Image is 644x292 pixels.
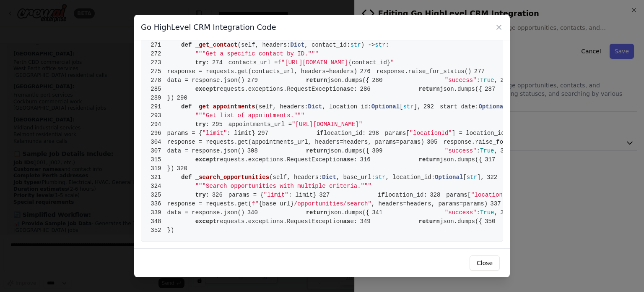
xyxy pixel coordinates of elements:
[476,209,480,216] span: :
[494,209,497,216] span: ,
[498,76,517,85] span: 281
[308,103,322,110] span: Dict
[244,76,264,85] span: 279
[467,174,477,181] span: str
[369,208,389,217] span: 341
[480,209,494,216] span: True
[357,217,377,226] span: 349
[445,147,477,154] span: "success"
[304,42,350,48] span: , contact_id:
[195,192,206,198] span: try
[427,191,447,200] span: 328
[498,147,517,155] span: 310
[148,226,167,235] span: 352
[148,209,244,216] span: data = response.json()
[206,192,209,198] span: :
[498,208,517,217] span: 342
[494,147,497,154] span: ,
[385,174,435,181] span: , location_id:
[403,103,413,110] span: str
[445,77,477,84] span: "success"
[216,86,343,92] span: requests.exceptions.RequestException
[322,174,336,181] span: Dict
[440,103,478,110] span: start_date:
[470,255,500,271] button: Close
[400,103,403,110] span: [
[148,94,167,103] span: 289
[361,42,375,48] span: ) ->
[291,42,305,48] span: Dict
[148,208,167,217] span: 339
[294,200,371,207] span: /opportunities/search"
[195,42,238,48] span: _get_contact
[148,165,174,172] span: })
[195,112,304,119] span: """Get list of appointments."""
[148,41,167,50] span: 271
[484,173,504,182] span: 322
[167,130,203,137] span: params = {
[419,86,440,92] span: return
[238,42,241,48] span: (
[317,130,324,137] span: if
[148,139,424,145] span: response = requests.get(appointments_url, headers=headers, params=params)
[241,42,291,48] span: self, headers:
[195,156,216,163] span: except
[336,174,375,181] span: , base_url:
[343,156,351,163] span: as
[209,120,229,129] span: 295
[244,208,264,217] span: 340
[472,67,491,76] span: 277
[476,77,480,84] span: :
[482,155,501,164] span: 317
[209,191,229,200] span: 326
[195,183,371,189] span: """Search opportunities with multiple criteria."""
[148,138,167,147] span: 304
[181,174,192,181] span: def
[174,164,193,173] span: 320
[148,58,167,67] span: 273
[446,192,471,198] span: params[
[424,139,538,145] span: response.raise_for_status()
[195,103,255,110] span: _get_appointments
[148,191,167,200] span: 325
[357,67,377,76] span: 276
[206,121,209,128] span: :
[148,155,167,164] span: 315
[306,77,327,84] span: return
[259,103,308,110] span: self, headers:
[148,67,167,76] span: 275
[252,200,259,207] span: f"
[477,174,484,181] span: ],
[148,120,167,129] span: 294
[148,147,167,155] span: 307
[195,50,319,57] span: """Get a specific contact by ID."""
[148,182,167,191] span: 324
[480,77,494,84] span: True
[288,192,317,198] span: : limit}
[357,85,377,94] span: 286
[424,138,444,147] span: 305
[488,200,602,207] span: response.raise_for_status()
[195,59,206,66] span: try
[421,103,440,111] span: 292
[255,129,275,138] span: 297
[195,174,269,181] span: _search_opportunities
[141,21,276,33] h3: Go HighLevel CRM Integration Code
[229,192,264,198] span: params = {
[440,86,482,92] span: json.dumps({
[348,59,391,66] span: {contact_id}
[229,59,278,66] span: contacts_url =
[482,85,501,94] span: 287
[350,156,357,163] span: e:
[410,130,452,137] span: "locationId"
[278,59,348,66] span: f"[URL][DOMAIN_NAME]
[350,42,361,48] span: str
[371,200,488,207] span: , headers=headers, params=params)
[445,209,477,216] span: "success"
[174,94,193,103] span: 290
[292,121,362,128] span: "[URL][DOMAIN_NAME]"
[195,121,206,128] span: try
[419,218,440,225] span: return
[471,192,513,198] span: "locationId"
[148,200,167,208] span: 336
